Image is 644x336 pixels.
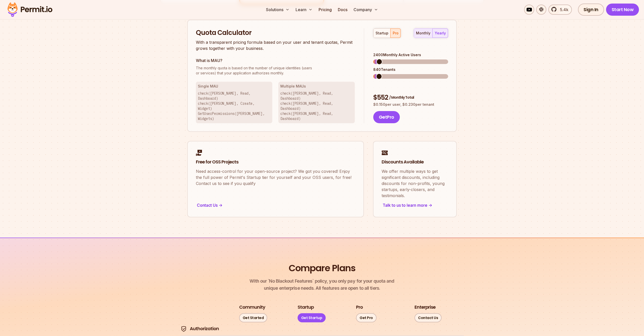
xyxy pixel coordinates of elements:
[336,5,349,15] a: Docs
[389,95,414,100] span: / Monthly Total
[196,39,355,51] p: With a transparent pricing formula based on your user and tenant quotas, Permit grows together wi...
[351,5,380,15] button: Company
[280,91,353,121] p: check([PERSON_NAME], Read, Dashboard) check([PERSON_NAME], Read, Dashboard) check([PERSON_NAME], ...
[280,84,353,89] h3: Multiple MAUs
[382,202,448,209] div: Talk to us to learn more
[373,111,400,123] button: GetPro
[382,168,448,199] p: We offer multiple ways to get significant discounts, including discounts for non-profits, young s...
[414,313,442,322] a: Contact Us
[196,202,355,209] div: Contact Us
[416,31,430,36] div: monthly
[250,278,394,285] span: With our `No Blackout Features` policy, you only pay for your quota and
[250,278,394,292] p: unique enterprise needs. All features are open to all tiers.
[428,202,432,208] span: ->
[264,5,292,15] button: Solutions
[5,1,55,18] img: Permit logo
[198,91,270,121] p: check([PERSON_NAME], Read, Dashboard) check([PERSON_NAME], Create, Widget) GetUserPermissions([PE...
[298,313,326,322] a: Get Startup
[317,5,334,15] a: Pricing
[356,304,363,310] h3: Pro
[298,304,314,310] h3: Startup
[382,159,448,165] h2: Discounts Available
[219,202,222,208] span: ->
[373,93,448,102] div: $ 552
[548,5,572,15] a: 5.4k
[190,326,219,332] h4: Authorization
[373,102,448,107] p: $ 0.150 per user, $ 0.230 per tenant
[373,67,448,72] div: 840 Tenants
[196,57,355,64] h3: What is MAU?
[373,52,448,57] div: 2400 Monthly Active Users
[181,326,187,332] img: Authorization
[196,159,355,165] h2: Free for OSS Projects
[294,5,315,15] button: Learn
[289,262,356,275] h2: Compare Plans
[198,84,270,89] h3: Single MAU
[578,4,604,16] a: Sign In
[557,7,568,13] span: 5.4k
[606,4,639,16] a: Start Now
[196,66,355,71] span: The monthly quota is based on the number of unique identities (users
[187,141,364,217] a: Free for OSS ProjectsNeed access-control for your open-source project? We got you covered! Enjoy ...
[196,28,355,37] h2: Quota Calculator
[239,304,265,310] h3: Community
[196,168,355,186] p: Need access-control for your open-source project? We got you covered! Enjoy the full power of Per...
[356,313,377,322] a: Get Pro
[414,304,435,310] h3: Enterprise
[196,66,355,76] p: or services) that your application authorizes monthly.
[373,141,457,217] a: Discounts AvailableWe offer multiple ways to get significant discounts, including discounts for n...
[239,313,267,322] a: Get Started
[376,31,388,36] div: startup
